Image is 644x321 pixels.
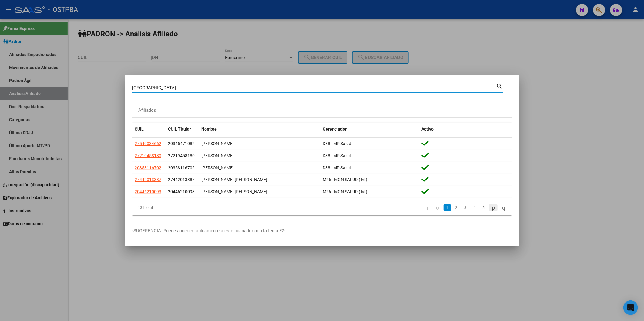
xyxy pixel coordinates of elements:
span: 20358116702 [168,165,195,170]
div: [PERSON_NAME] [PERSON_NAME] [201,188,318,195]
span: M26 - MGN SALUD ( M ) [323,177,367,182]
div: [PERSON_NAME] [PERSON_NAME] [201,176,318,183]
div: [PERSON_NAME] [201,140,318,147]
li: page 4 [470,203,479,213]
span: CUIL [135,127,144,131]
span: 27549034662 [135,141,161,146]
li: page 2 [452,203,461,213]
span: 27442013387 [168,177,195,182]
div: 131 total [132,200,207,215]
span: D88 - MP Salud [323,153,351,158]
a: go to previous page [433,204,442,211]
a: 3 [462,204,469,211]
span: 20446210093 [168,189,195,194]
span: Activo [421,127,434,131]
li: page 1 [443,203,452,213]
datatable-header-cell: CUIL Titular [166,123,199,136]
span: 27442013387 [135,177,161,182]
span: M26 - MGN SALUD ( M ) [323,189,367,194]
div: Afiliados [139,107,156,114]
p: -SUGERENCIA: Puede acceder rapidamente a este buscador con la tecla F2- [132,227,512,234]
span: 27219458180 [168,153,195,158]
a: go to last page [499,204,508,211]
a: go to first page [424,204,431,211]
span: 27219458180 [135,153,161,158]
a: 5 [480,204,487,211]
span: Nombre [201,127,217,131]
datatable-header-cell: CUIL [132,123,166,136]
a: 1 [444,204,451,211]
span: CUIL Titular [168,127,191,131]
li: page 3 [461,203,470,213]
span: 20358116702 [135,165,161,170]
datatable-header-cell: Gerenciador [320,123,419,136]
span: D88 - MP Salud [323,165,351,170]
div: [PERSON_NAME] - [201,152,318,159]
span: 20446210093 [135,189,161,194]
li: page 5 [479,203,488,213]
mat-icon: search [496,82,503,89]
div: Open Intercom Messenger [623,300,638,315]
a: go to next page [489,204,498,211]
span: 20345471082 [168,141,195,146]
datatable-header-cell: Nombre [199,123,320,136]
datatable-header-cell: Activo [419,123,512,136]
span: Gerenciador [323,127,347,131]
a: 4 [471,204,478,211]
span: D88 - MP Salud [323,141,351,146]
div: [PERSON_NAME] [201,164,318,171]
a: 2 [453,204,460,211]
